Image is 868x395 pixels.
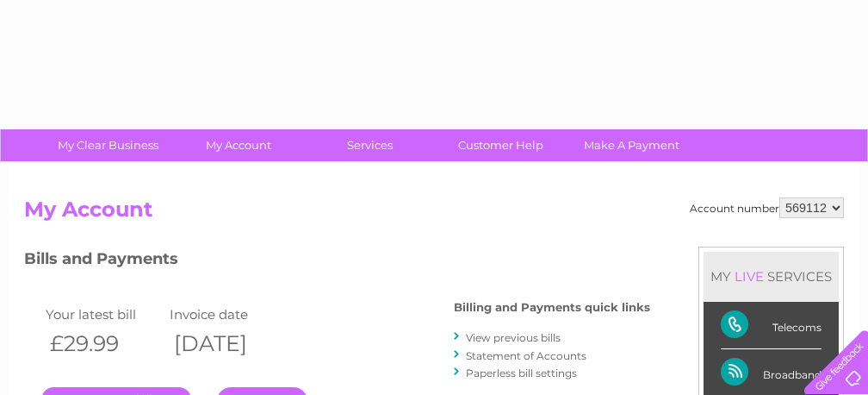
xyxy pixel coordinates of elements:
a: My Account [168,129,310,161]
div: LIVE [731,268,767,285]
th: [DATE] [165,326,289,361]
a: View previous bills [466,331,561,344]
td: Invoice date [165,303,289,326]
div: Account number [690,197,844,218]
h4: Billing and Payments quick links [454,301,650,314]
a: Make A Payment [561,129,703,161]
td: Your latest bill [41,303,165,326]
th: £29.99 [41,326,165,361]
a: Paperless bill settings [466,367,577,379]
a: Services [299,129,441,161]
a: Customer Help [430,129,572,161]
h2: My Account [24,197,844,230]
div: MY SERVICES [704,252,839,301]
h3: Bills and Payments [24,247,650,277]
div: Telecoms [721,302,821,349]
a: My Clear Business [37,129,179,161]
a: Statement of Accounts [466,349,586,362]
